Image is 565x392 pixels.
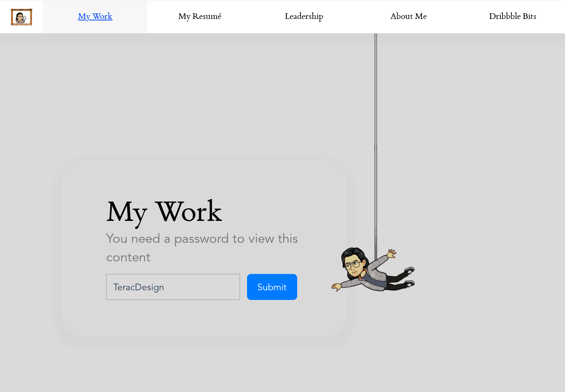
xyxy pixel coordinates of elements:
p: My Work [106,196,302,233]
img: picture-frame.png [11,9,32,26]
input: Submit [247,274,297,300]
input: Enter password [106,274,240,300]
a: About Me [356,0,461,34]
a: My Resumé [147,0,252,34]
p: You need a password to view this content [106,229,302,267]
a: My Work [43,0,147,34]
a: Dribbble Bits [461,0,565,34]
a: Leadership [252,0,356,34]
